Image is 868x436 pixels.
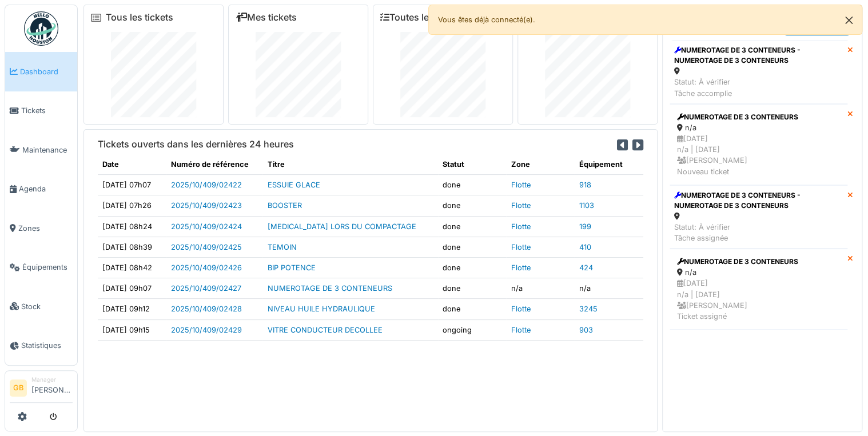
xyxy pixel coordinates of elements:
[21,301,73,312] span: Stock
[98,237,166,257] td: [DATE] 08h39
[5,248,77,287] a: Équipements
[511,181,530,189] a: Flotte
[579,181,591,189] a: 918
[10,379,27,397] li: GB
[267,243,296,251] a: TEMOIN
[21,105,73,116] span: Tickets
[674,77,843,98] div: Statut: À vérifier Tâche accomplie
[171,222,242,231] a: 2025/10/409/02424
[438,175,507,195] td: done
[438,237,507,257] td: done
[267,263,315,272] a: BIP POTENCE
[575,154,643,175] th: Équipement
[670,185,847,249] a: NUMEROTAGE DE 3 CONTENEURS - NUMEROTAGE DE 3 CONTENEURS Statut: À vérifierTâche assignée
[20,66,73,77] span: Dashboard
[267,305,375,313] a: NIVEAU HUILE HYDRAULIQUE
[171,243,242,251] a: 2025/10/409/02425
[511,201,530,210] a: Flotte
[267,222,416,231] a: [MEDICAL_DATA] LORS DU COMPACTAGE
[438,319,507,340] td: ongoing
[19,183,73,194] span: Agenda
[5,52,77,91] a: Dashboard
[5,326,77,366] a: Statistiques
[98,195,166,216] td: [DATE] 07h26
[506,278,575,299] td: n/a
[98,154,166,175] th: Date
[579,201,594,210] a: 1103
[22,145,73,155] span: Maintenance
[677,267,840,278] div: n/a
[5,130,77,170] a: Maintenance
[511,243,530,251] a: Flotte
[677,112,840,122] div: NUMEROTAGE DE 3 CONTENEURS
[21,340,73,351] span: Statistiques
[171,305,242,313] a: 2025/10/409/02428
[511,222,530,231] a: Flotte
[24,11,58,46] img: Badge_color-CXgf-gQk.svg
[438,278,507,299] td: done
[438,216,507,237] td: done
[10,375,73,403] a: GB Manager[PERSON_NAME]
[262,154,437,175] th: Titre
[677,257,840,267] div: NUMEROTAGE DE 3 CONTENEURS
[579,243,591,251] a: 410
[18,223,73,234] span: Zones
[579,263,593,272] a: 424
[22,262,73,273] span: Équipements
[674,222,843,243] div: Statut: À vérifier Tâche assignée
[166,154,263,175] th: Numéro de référence
[98,258,166,278] td: [DATE] 08h42
[236,12,297,23] a: Mes tickets
[267,284,392,293] a: NUMEROTAGE DE 3 CONTENEURS
[575,278,643,299] td: n/a
[438,154,507,175] th: Statut
[579,326,593,334] a: 903
[511,326,530,334] a: Flotte
[5,91,77,131] a: Tickets
[171,263,242,272] a: 2025/10/409/02426
[511,305,530,313] a: Flotte
[106,12,173,23] a: Tous les tickets
[98,319,166,340] td: [DATE] 09h15
[98,278,166,299] td: [DATE] 09h07
[428,5,862,35] div: Vous êtes déjà connecté(e).
[171,201,242,210] a: 2025/10/409/02423
[171,284,241,293] a: 2025/10/409/02427
[506,154,575,175] th: Zone
[380,12,465,23] a: Toutes les tâches
[171,181,242,189] a: 2025/10/409/02422
[267,326,382,334] a: VITRE CONDUCTEUR DECOLLEE
[5,209,77,248] a: Zones
[438,299,507,319] td: done
[98,139,294,150] h6: Tickets ouverts dans les dernières 24 heures
[677,278,840,322] div: [DATE] n/a | [DATE] [PERSON_NAME] Ticket assigné
[836,5,862,35] button: Close
[438,195,507,216] td: done
[670,249,847,330] a: NUMEROTAGE DE 3 CONTENEURS n/a [DATE]n/a | [DATE] [PERSON_NAME]Ticket assigné
[511,263,530,272] a: Flotte
[579,305,598,313] a: 3245
[5,287,77,326] a: Stock
[5,170,77,209] a: Agenda
[670,104,847,185] a: NUMEROTAGE DE 3 CONTENEURS n/a [DATE]n/a | [DATE] [PERSON_NAME]Nouveau ticket
[98,216,166,237] td: [DATE] 08h24
[98,299,166,319] td: [DATE] 09h12
[670,40,847,104] a: NUMEROTAGE DE 3 CONTENEURS - NUMEROTAGE DE 3 CONTENEURS Statut: À vérifierTâche accomplie
[267,181,320,189] a: ESSUIE GLACE
[677,122,840,133] div: n/a
[171,326,242,334] a: 2025/10/409/02429
[31,375,73,400] li: [PERSON_NAME]
[31,375,73,384] div: Manager
[267,201,301,210] a: BOOSTER
[677,133,840,177] div: [DATE] n/a | [DATE] [PERSON_NAME] Nouveau ticket
[98,175,166,195] td: [DATE] 07h07
[579,222,591,231] a: 199
[438,258,507,278] td: done
[674,190,843,211] div: NUMEROTAGE DE 3 CONTENEURS - NUMEROTAGE DE 3 CONTENEURS
[674,45,843,66] div: NUMEROTAGE DE 3 CONTENEURS - NUMEROTAGE DE 3 CONTENEURS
